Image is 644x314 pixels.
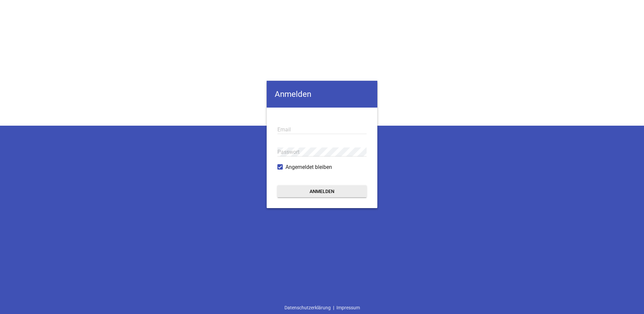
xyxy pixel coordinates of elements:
[267,81,377,108] h4: Anmelden
[282,301,333,314] a: Datenschutzerklärung
[282,301,362,314] div: |
[277,185,367,197] button: Anmelden
[285,163,332,171] span: Angemeldet bleiben
[334,301,362,314] a: Impressum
